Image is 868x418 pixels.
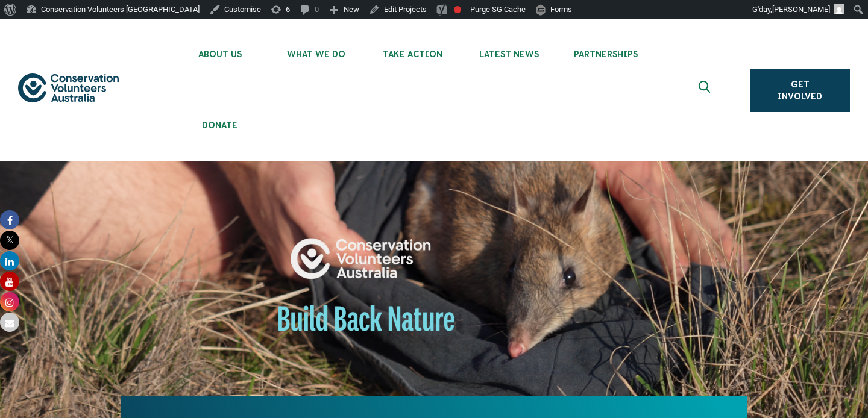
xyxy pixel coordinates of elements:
[461,49,558,59] span: Latest News
[18,73,119,103] img: logo.svg
[172,49,268,59] span: About Us
[365,49,461,59] span: Take Action
[268,19,365,90] li: What We Do
[172,19,268,90] li: About Us
[698,81,713,100] span: Expand search box
[268,49,365,59] span: What We Do
[772,5,830,14] span: [PERSON_NAME]
[691,76,720,105] button: Expand search box Close search box
[454,6,461,13] div: Focus keyphrase not set
[172,120,268,130] span: Donate
[365,19,461,90] li: Take Action
[750,69,850,112] a: Get Involved
[558,49,654,59] span: Partnerships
